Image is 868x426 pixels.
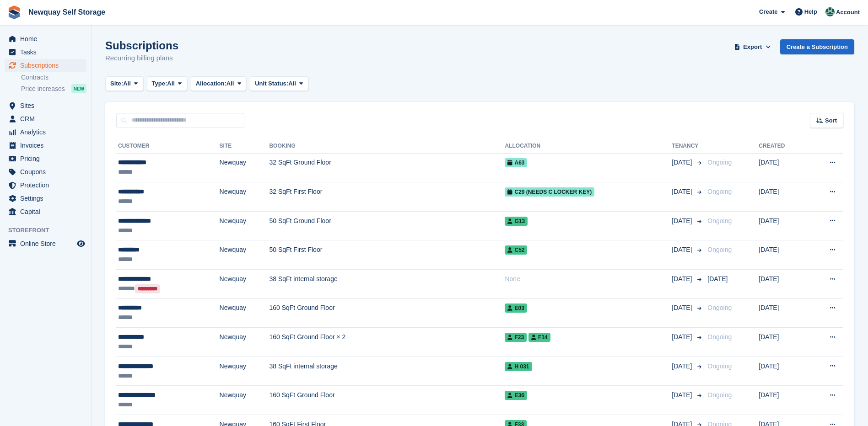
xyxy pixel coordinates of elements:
td: 50 SqFt First Floor [269,240,505,270]
span: Capital [20,205,75,218]
span: Analytics [20,126,75,138]
th: Allocation [505,139,672,154]
span: Coupons [20,165,75,178]
span: Help [804,7,817,16]
span: Account [836,8,860,17]
span: Sort [825,116,837,125]
span: F14 [528,333,550,342]
span: Ongoing [707,391,732,399]
span: CRM [20,112,75,125]
td: 160 SqFt Ground Floor [269,298,505,328]
span: C29 (needs C locker key) [505,187,594,197]
td: 38 SqFt internal storage [269,270,505,299]
a: Preview store [75,238,86,249]
span: Ongoing [707,159,732,166]
td: [DATE] [759,270,808,299]
button: Export [733,39,773,54]
th: Created [759,139,808,154]
span: Ongoing [707,217,732,224]
a: menu [5,165,86,178]
td: 160 SqFt Ground Floor [269,386,505,415]
span: [DATE] [672,303,694,313]
th: Booking [269,139,505,154]
span: [DATE] [672,274,694,284]
td: Newquay [220,386,270,415]
span: Site: [110,79,123,88]
a: menu [5,152,86,165]
a: menu [5,126,86,138]
a: menu [5,237,86,250]
td: Newquay [220,240,270,270]
a: menu [5,99,86,112]
th: Site [220,139,270,154]
span: Protection [20,179,75,192]
td: 160 SqFt Ground Floor × 2 [269,328,505,357]
span: [DATE] [672,362,694,371]
span: Type: [152,79,167,88]
a: Price increases NEW [21,84,86,94]
span: Ongoing [707,188,732,195]
span: Price increases [21,85,65,93]
img: JON [825,7,835,16]
div: NEW [71,84,86,93]
td: Newquay [220,153,270,182]
span: Tasks [20,46,75,59]
span: Storefront [8,226,91,235]
td: Newquay [220,270,270,299]
th: Customer [116,139,220,154]
td: Newquay [220,328,270,357]
td: [DATE] [759,298,808,328]
a: menu [5,205,86,218]
span: All [123,79,131,88]
button: Allocation: All [191,76,247,91]
td: Newquay [220,211,270,240]
span: Allocation: [196,79,226,88]
p: Recurring billing plans [105,53,178,64]
span: Pricing [20,152,75,165]
span: H 031 [505,362,532,371]
span: G13 [505,217,528,226]
img: stora-icon-8386f47178a22dfd0bd8f6a31ec36ba5ce8667c1dd55bd0f319d3a0aa187defe.svg [7,5,21,19]
span: All [288,79,296,88]
div: None [505,274,672,284]
span: Export [743,43,762,52]
h1: Subscriptions [105,39,178,52]
a: Contracts [21,73,86,82]
span: [DATE] [672,187,694,197]
span: A63 [505,158,527,167]
span: Settings [20,192,75,205]
a: menu [5,59,86,72]
span: E36 [505,391,527,400]
span: Create [759,7,777,16]
span: E03 [505,304,527,313]
span: [DATE] [672,332,694,342]
td: 38 SqFt internal storage [269,357,505,386]
td: [DATE] [759,240,808,270]
td: Newquay [220,182,270,212]
span: [DATE] [672,158,694,167]
button: Unit Status: All [250,76,308,91]
a: Newquay Self Storage [25,5,109,20]
td: [DATE] [759,182,808,212]
span: Ongoing [707,362,732,370]
span: Ongoing [707,304,732,311]
span: Online Store [20,237,75,250]
span: Subscriptions [20,59,75,72]
span: F23 [505,333,527,342]
td: 32 SqFt First Floor [269,182,505,212]
span: [DATE] [672,390,694,400]
span: All [167,79,175,88]
a: menu [5,32,86,45]
td: [DATE] [759,357,808,386]
span: Invoices [20,139,75,152]
span: Home [20,32,75,45]
td: [DATE] [759,328,808,357]
span: Ongoing [707,333,732,341]
a: menu [5,139,86,152]
a: menu [5,179,86,192]
td: 50 SqFt Ground Floor [269,211,505,240]
button: Site: All [105,76,143,91]
span: [DATE] [672,245,694,255]
td: 32 SqFt Ground Floor [269,153,505,182]
span: [DATE] [707,275,728,282]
